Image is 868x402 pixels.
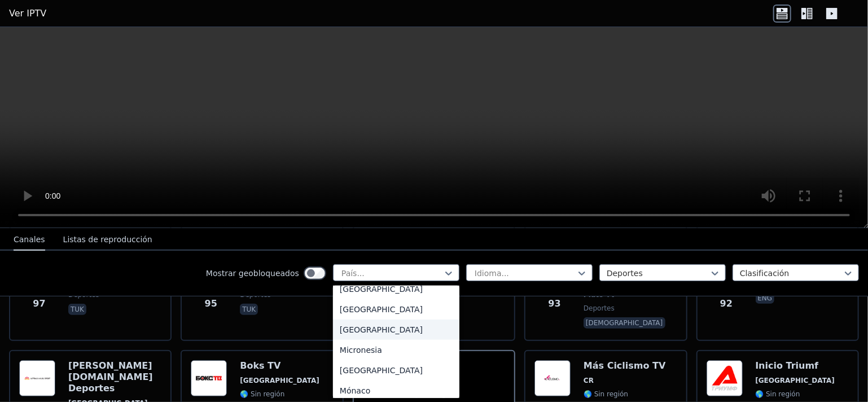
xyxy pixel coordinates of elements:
[340,305,423,314] font: [GEOGRAPHIC_DATA]
[240,360,280,371] font: Boks TV
[584,390,628,398] font: 🌎 Sin región
[63,235,152,244] font: Listas de reproducción
[242,305,256,313] font: tuk
[534,360,571,396] img: Mas Ciclismo TV
[71,305,84,313] font: tuk
[586,319,663,327] font: [DEMOGRAPHIC_DATA]
[707,360,743,396] img: Start Triumf
[549,298,561,309] font: 93
[240,390,284,398] font: 🌎 Sin región
[758,294,773,302] font: eng
[340,325,423,334] font: [GEOGRAPHIC_DATA]
[33,298,45,309] font: 97
[340,366,423,375] font: [GEOGRAPHIC_DATA]
[205,298,217,309] font: 95
[720,298,733,309] font: 92
[240,377,319,384] font: [GEOGRAPHIC_DATA]
[340,285,423,294] font: [GEOGRAPHIC_DATA]
[340,386,370,395] font: Mónaco
[9,8,46,19] font: Ver IPTV
[756,360,819,371] font: Inicio Triumf
[584,377,594,384] font: CR
[206,269,299,278] font: Mostrar geobloqueados
[584,304,615,312] font: deportes
[14,229,45,251] button: Canales
[756,390,800,398] font: 🌎 Sin región
[584,360,666,371] font: Más Ciclismo TV
[63,229,152,251] button: Listas de reproducción
[68,360,153,394] font: [PERSON_NAME][DOMAIN_NAME] Deportes
[756,377,835,384] font: [GEOGRAPHIC_DATA]
[14,235,45,244] font: Canales
[19,360,55,396] img: Astrahan.Ru Sport
[340,346,382,355] font: Micronesia
[9,7,46,20] a: Ver IPTV
[191,360,227,396] img: Boks TV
